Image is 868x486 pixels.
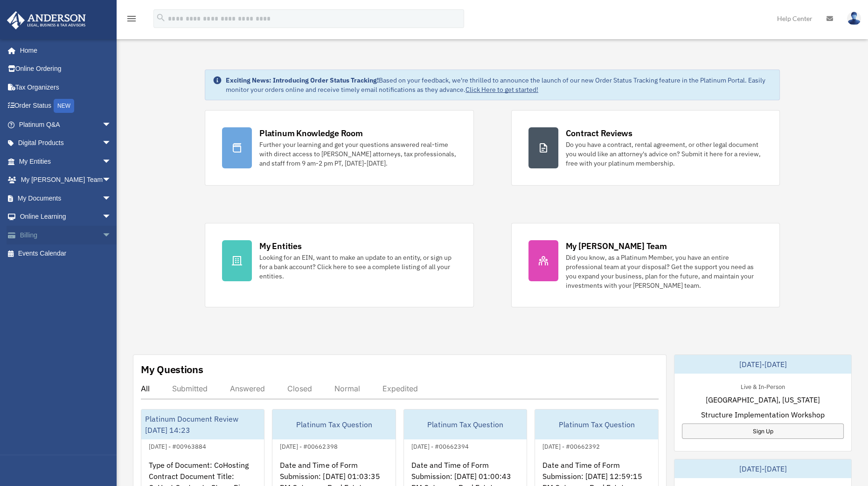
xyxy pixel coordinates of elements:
a: Online Learningarrow_drop_down [7,208,125,226]
div: My Questions [141,362,203,376]
span: arrow_drop_down [102,189,121,208]
div: [DATE]-[DATE] [674,459,851,478]
div: Expedited [382,384,418,393]
span: arrow_drop_down [102,208,121,227]
div: [DATE]-[DATE] [674,355,851,374]
a: My [PERSON_NAME] Teamarrow_drop_down [7,171,125,189]
div: Platinum Tax Question [272,410,395,439]
strong: Exciting News: Introducing Order Status Tracking! [226,76,379,84]
i: search [156,13,166,23]
div: Contract Reviews [566,127,632,139]
div: Looking for an EIN, want to make an update to an entity, or sign up for a bank account? Click her... [259,253,456,281]
a: menu [126,16,137,24]
a: Order StatusNEW [7,97,125,116]
span: Structure Implementation Workshop [701,409,825,420]
div: [DATE] - #00662394 [404,441,476,451]
img: Anderson Advisors Platinum Portal [4,11,89,29]
a: Digital Productsarrow_drop_down [7,134,125,153]
a: Online Ordering [7,60,125,78]
div: [DATE] - #00963884 [141,441,214,451]
div: Based on your feedback, we're thrilled to announce the launch of our new Order Status Tracking fe... [226,76,772,94]
a: Home [7,41,121,60]
div: Platinum Document Review [DATE] 14:23 [141,410,264,439]
a: Click Here to get started! [465,85,538,94]
div: [DATE] - #00662398 [272,441,345,451]
a: My Documentsarrow_drop_down [7,189,125,208]
div: Did you know, as a Platinum Member, you have an entire professional team at your disposal? Get th... [566,253,763,290]
div: Answered [230,384,265,393]
div: All [141,384,150,393]
div: [DATE] - #00662392 [535,441,607,451]
div: Further your learning and get your questions answered real-time with direct access to [PERSON_NAM... [259,140,456,168]
a: Billingarrow_drop_down [7,226,125,244]
div: Live & In-Person [733,381,792,391]
span: [GEOGRAPHIC_DATA], [US_STATE] [706,394,820,405]
span: arrow_drop_down [102,115,121,134]
div: Submitted [172,384,208,393]
a: My Entitiesarrow_drop_down [7,152,125,171]
a: Events Calendar [7,244,125,263]
span: arrow_drop_down [102,134,121,153]
a: Contract Reviews Do you have a contract, rental agreement, or other legal document you would like... [511,110,780,186]
div: Closed [287,384,312,393]
div: Normal [334,384,360,393]
span: arrow_drop_down [102,152,121,171]
a: Tax Organizers [7,78,125,97]
span: arrow_drop_down [102,226,121,245]
div: Platinum Tax Question [404,410,527,439]
a: Sign Up [682,424,844,439]
div: NEW [54,99,74,113]
div: Platinum Knowledge Room [259,127,363,139]
div: My Entities [259,240,301,252]
div: Platinum Tax Question [535,410,658,439]
a: My [PERSON_NAME] Team Did you know, as a Platinum Member, you have an entire professional team at... [511,223,780,307]
img: User Pic [847,12,861,25]
a: Platinum Knowledge Room Further your learning and get your questions answered real-time with dire... [205,110,473,186]
a: My Entities Looking for an EIN, want to make an update to an entity, or sign up for a bank accoun... [205,223,473,307]
div: Do you have a contract, rental agreement, or other legal document you would like an attorney's ad... [566,140,763,168]
i: menu [126,13,137,24]
a: Platinum Q&Aarrow_drop_down [7,115,125,134]
div: My [PERSON_NAME] Team [566,240,667,252]
span: arrow_drop_down [102,171,121,190]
